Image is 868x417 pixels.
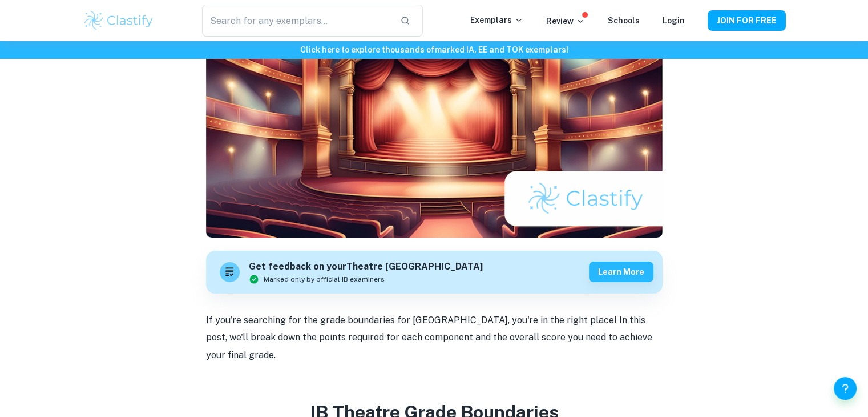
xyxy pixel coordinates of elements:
p: Review [546,15,585,27]
input: Search for any exemplars... [202,5,390,37]
p: Exemplars [470,14,523,26]
img: Clastify logo [83,9,155,32]
span: Marked only by official IB examiners [264,274,385,284]
h6: Click here to explore thousands of marked IA, EE and TOK exemplars ! [2,43,866,56]
button: JOIN FOR FREE [708,10,786,31]
a: Login [663,16,685,25]
button: Learn more [589,262,653,282]
button: Help and Feedback [834,377,857,400]
a: Get feedback on yourTheatre [GEOGRAPHIC_DATA]Marked only by official IB examinersLearn more [206,251,663,294]
p: If you're searching for the grade boundaries for [GEOGRAPHIC_DATA], you're in the right place! In... [206,312,663,364]
a: Schools [608,16,640,25]
img: IB Theatre Grade Boundaries cover image [206,9,663,238]
h6: Get feedback on your Theatre [GEOGRAPHIC_DATA] [249,260,483,274]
